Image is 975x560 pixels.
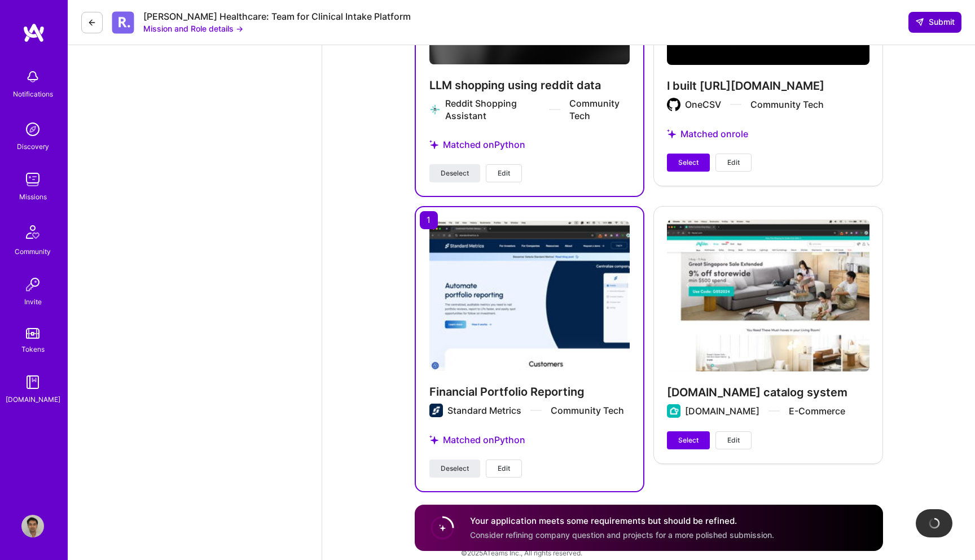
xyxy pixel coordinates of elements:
button: Edit [486,164,522,182]
img: Company logo [429,103,441,116]
button: Select [667,431,710,449]
div: Matched on Python [429,125,630,164]
img: tokens [26,328,39,339]
div: Discovery [17,141,49,152]
div: [DOMAIN_NAME] [6,393,60,405]
i: icon LeftArrowDark [87,18,96,27]
img: bell [21,65,44,88]
button: Deselect [429,460,480,478]
div: [PERSON_NAME] Healthcare: Team for Clinical Intake Platform [143,11,411,23]
div: Standard Metrics Community Tech [447,404,624,417]
button: Mission and Role details → [143,23,243,34]
div: Reddit Shopping Assistant Community Tech [445,97,630,122]
h4: Financial Portfolio Reporting [429,384,630,399]
img: Invite [21,273,44,296]
span: Edit [727,435,740,445]
img: divider [530,410,542,411]
img: guide book [21,371,44,393]
div: Tokens [21,343,45,355]
span: Consider refining company question and projects for a more polished submission. [470,530,774,540]
img: logo [23,23,45,43]
div: Missions [19,191,47,203]
span: Submit [915,16,955,28]
i: icon StarsPurple [429,435,438,444]
span: Edit [498,168,510,178]
span: Select [678,435,699,445]
i: icon SendLight [915,17,924,27]
span: Edit [498,463,510,474]
span: Select [678,158,699,168]
img: Company logo [429,404,443,417]
button: Edit [486,460,522,478]
div: null [908,12,961,32]
span: Deselect [441,168,469,178]
img: Financial Portfolio Reporting [429,221,630,371]
button: Edit [715,154,752,172]
img: Community [19,218,46,246]
img: discovery [21,118,44,141]
button: Edit [715,431,752,449]
div: Community [15,246,51,257]
img: loading [928,517,941,530]
img: User Avatar [21,515,44,537]
i: icon StarsPurple [429,140,438,149]
button: Select [667,154,710,172]
div: Notifications [13,88,53,100]
div: Matched on Python [429,421,630,460]
span: Deselect [441,463,469,474]
span: Edit [727,158,740,168]
a: User Avatar [19,515,47,537]
img: Company Logo [112,11,134,34]
h4: Your application meets some requirements but should be refined. [470,515,774,527]
img: teamwork [21,168,44,191]
img: divider [549,109,560,110]
div: Invite [24,296,42,308]
h4: LLM shopping using reddit data [429,78,630,93]
button: Submit [908,12,961,32]
button: Deselect [429,164,480,182]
